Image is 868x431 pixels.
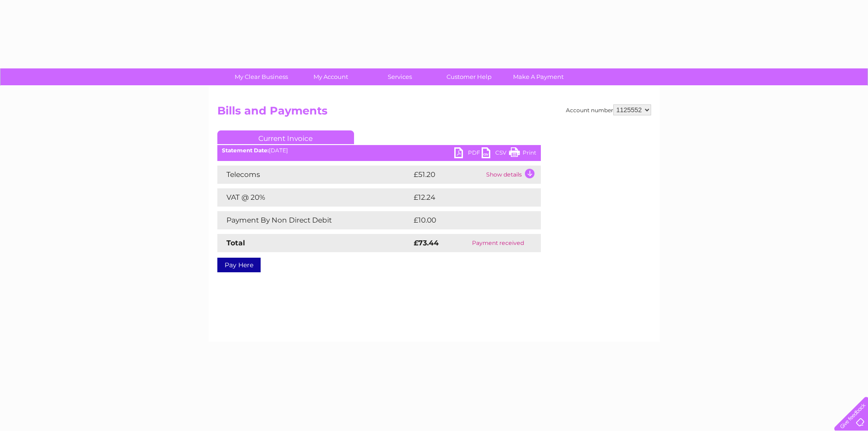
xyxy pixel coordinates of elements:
[362,68,437,85] a: Services
[293,68,368,85] a: My Account
[217,166,411,184] td: Telecoms
[414,239,439,247] strong: £73.44
[484,166,541,184] td: Show details
[411,211,522,229] td: £10.00
[217,258,261,272] a: Pay Here
[411,188,522,207] td: £12.24
[217,147,541,154] div: [DATE]
[217,130,354,144] a: Current Invoice
[431,68,507,85] a: Customer Help
[217,104,651,122] h2: Bills and Payments
[224,68,299,85] a: My Clear Business
[501,68,576,85] a: Make A Payment
[454,147,482,161] a: PDF
[509,147,536,161] a: Print
[456,234,540,252] td: Payment received
[217,211,411,229] td: Payment By Non Direct Debit
[226,239,245,247] strong: Total
[222,147,269,154] b: Statement Date:
[217,188,411,207] td: VAT @ 20%
[482,147,509,161] a: CSV
[566,104,651,115] div: Account number
[411,166,484,184] td: £51.20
